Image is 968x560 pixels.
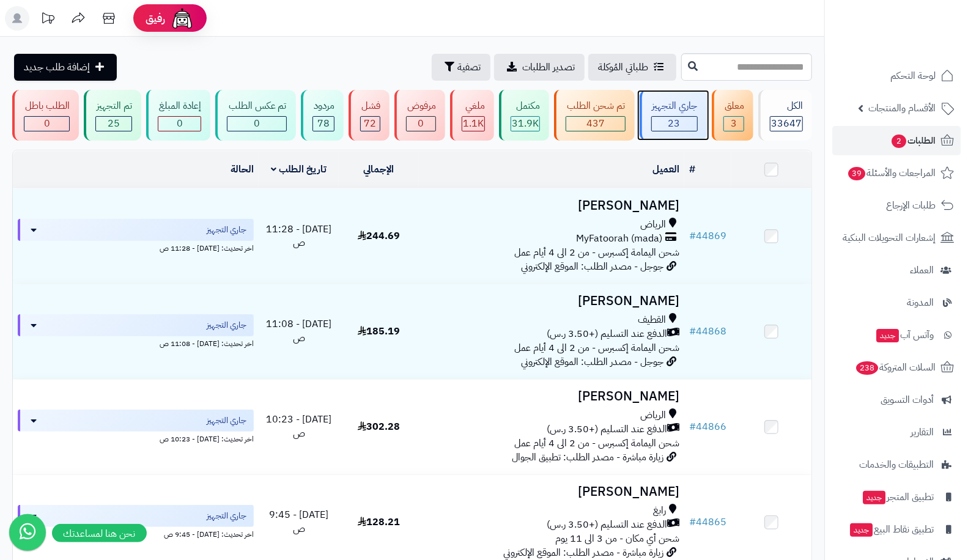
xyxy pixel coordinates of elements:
[81,90,144,141] a: تم التجهيز 25
[494,54,585,81] a: تصدير الطلبات
[424,199,680,213] h3: [PERSON_NAME]
[862,488,934,506] span: تطبيق المتجر
[911,424,934,441] span: التقارير
[640,218,666,232] span: الرياض
[771,116,802,131] span: 33647
[566,117,624,131] div: 437
[462,117,484,131] div: 1111
[392,90,448,141] a: مرفوض 0
[177,116,183,131] span: 0
[731,116,737,131] span: 3
[832,126,961,155] a: الطلبات2
[457,60,481,75] span: تصفية
[406,99,436,113] div: مرفوض
[213,90,298,141] a: تم عكس الطلب 0
[207,224,246,236] span: جاري التجهيز
[566,99,625,113] div: تم شحن الطلب
[832,256,961,285] a: العملاء
[709,90,756,141] a: معلق 3
[271,162,327,177] a: تاريخ الطلب
[207,319,246,331] span: جاري التجهيز
[756,90,815,141] a: الكل33647
[637,90,709,141] a: جاري التجهيز 23
[511,99,540,113] div: مكتمل
[512,450,663,465] span: زيارة مباشرة - مصدر الطلب: تطبيق الجوال
[424,389,680,403] h3: [PERSON_NAME]
[418,116,424,131] span: 0
[432,54,490,81] button: تصفية
[269,507,328,536] span: [DATE] - 9:45 ص
[158,117,201,131] div: 0
[868,100,936,117] span: الأقسام والمنتجات
[843,229,936,246] span: إشعارات التحويلات البنكية
[448,90,497,141] a: ملغي 1.1K
[10,90,81,141] a: الطلب باطل 0
[424,294,680,308] h3: [PERSON_NAME]
[298,90,346,141] a: مردود 78
[890,67,936,84] span: لوحة التحكم
[586,116,605,131] span: 437
[859,456,934,473] span: التطبيقات والخدمات
[652,117,697,131] div: 23
[832,353,961,382] a: السلات المتروكة238
[689,162,695,177] a: #
[254,116,260,131] span: 0
[547,518,667,532] span: الدفع عند التسليم (+3.50 ر.س)
[907,294,934,311] span: المدونة
[850,523,873,537] span: جديد
[832,515,961,544] a: تطبيق نقاط البيعجديد
[514,245,679,260] span: شحن اليمامة إكسبرس - من 2 الى 4 أيام عمل
[266,412,331,441] span: [DATE] - 10:23 ص
[886,197,936,214] span: طلبات الإرجاع
[576,232,662,246] span: MyFatoorah (mada)
[514,436,679,451] span: شحن اليمامة إكسبرس - من 2 الى 4 أيام عمل
[832,191,961,220] a: طلبات الإرجاع
[668,116,681,131] span: 23
[363,162,394,177] a: الإجمالي
[832,320,961,350] a: وآتس آبجديد
[424,485,680,499] h3: [PERSON_NAME]
[689,515,696,529] span: #
[44,116,50,131] span: 0
[158,99,201,113] div: إعادة المبلغ
[361,117,380,131] div: 72
[652,162,679,177] a: العميل
[856,361,878,375] span: 238
[96,117,131,131] div: 25
[231,162,254,177] a: الحالة
[892,134,906,148] span: 2
[832,223,961,252] a: إشعارات التحويلات البنكية
[863,491,885,504] span: جديد
[552,90,637,141] a: تم شحن الطلب 437
[555,531,679,546] span: شحن أي مكان - من 3 الى 11 يوم
[689,229,696,243] span: #
[832,288,961,317] a: المدونة
[522,60,575,75] span: تصدير الطلبات
[890,132,936,149] span: الطلبات
[885,34,956,60] img: logo-2.png
[832,450,961,479] a: التطبيقات والخدمات
[463,116,484,131] span: 1.1K
[849,521,934,538] span: تطبيق نقاط البيع
[724,117,744,131] div: 3
[364,116,376,131] span: 72
[521,259,663,274] span: جوجل - مصدر الطلب: الموقع الإلكتروني
[689,229,726,243] a: #44869
[360,99,380,113] div: فشل
[875,326,934,344] span: وآتس آب
[170,6,194,31] img: ai-face.png
[407,117,435,131] div: 0
[14,54,117,81] a: إضافة طلب جديد
[266,317,331,345] span: [DATE] - 11:08 ص
[723,99,744,113] div: معلق
[358,324,400,339] span: 185.19
[651,99,698,113] div: جاري التجهيز
[521,355,663,369] span: جوجل - مصدر الطلب: الموقع الإلكتروني
[32,6,63,34] a: تحديثات المنصة
[497,90,552,141] a: مكتمل 31.9K
[266,222,331,251] span: [DATE] - 11:28 ص
[689,324,696,339] span: #
[207,510,246,522] span: جاري التجهيز
[503,545,663,560] span: زيارة مباشرة - مصدر الطلب: الموقع الإلكتروني
[346,90,392,141] a: فشل 72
